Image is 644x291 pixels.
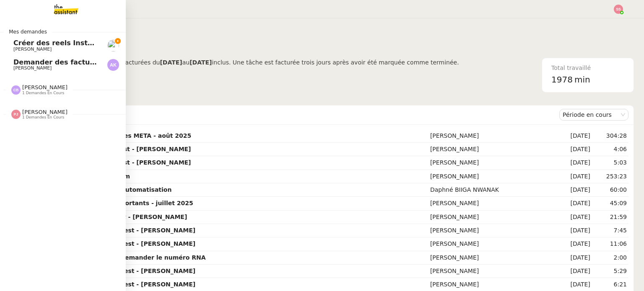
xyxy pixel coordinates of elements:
[428,251,557,265] td: [PERSON_NAME]
[22,109,68,115] span: [PERSON_NAME]
[428,197,557,210] td: [PERSON_NAME]
[13,65,52,71] span: [PERSON_NAME]
[428,143,557,156] td: [PERSON_NAME]
[557,265,592,278] td: [DATE]
[11,110,21,119] img: svg
[13,46,52,52] span: [PERSON_NAME]
[428,237,557,251] td: [PERSON_NAME]
[428,211,557,224] td: [PERSON_NAME]
[190,59,212,66] b: [DATE]
[592,265,628,278] td: 5:29
[13,58,211,66] span: Demander des factures pour SARL 2TLR et ACCATEA
[182,59,190,66] span: au
[22,115,64,120] span: 1 demandes en cours
[44,146,191,152] strong: [DATE] New flight request - [PERSON_NAME]
[428,156,557,170] td: [PERSON_NAME]
[557,129,592,143] td: [DATE]
[107,40,119,52] img: users%2FoFdbodQ3TgNoWt9kP3GXAs5oaCq1%2Favatar%2Fprofile-pic.png
[557,156,592,170] td: [DATE]
[22,84,68,90] span: [PERSON_NAME]
[428,170,557,183] td: [PERSON_NAME]
[557,197,592,210] td: [DATE]
[4,28,52,36] span: Mes demandes
[592,251,628,265] td: 2:00
[592,129,628,143] td: 304:28
[44,254,206,261] strong: Envoyer un email pour demander le numéro RNA
[592,197,628,210] td: 45:09
[428,265,557,278] td: [PERSON_NAME]
[557,251,592,265] td: [DATE]
[557,237,592,251] td: [DATE]
[42,106,559,123] div: Demandes
[592,156,628,170] td: 5:03
[44,159,191,166] strong: [DATE] New flight request - [PERSON_NAME]
[551,75,573,85] span: 1978
[551,63,624,73] div: Total travaillé
[22,91,64,95] span: 1 demandes en cours
[557,224,592,237] td: [DATE]
[428,183,557,197] td: Daphné BIIGA NWANAK
[557,211,592,224] td: [DATE]
[212,59,459,66] span: inclus. Une tâche est facturée trois jours après avoir été marquée comme terminée.
[557,170,592,183] td: [DATE]
[592,170,628,183] td: 253:23
[563,109,625,120] nz-select-item: Période en cours
[592,237,628,251] td: 11:06
[428,224,557,237] td: [PERSON_NAME]
[592,224,628,237] td: 7:45
[428,129,557,143] td: [PERSON_NAME]
[107,59,119,71] img: svg
[614,5,623,14] img: svg
[574,73,590,87] span: min
[592,183,628,197] td: 60:00
[592,143,628,156] td: 4:06
[557,143,592,156] td: [DATE]
[13,39,112,47] span: Créer des reels Instagram
[557,183,592,197] td: [DATE]
[11,85,21,95] img: svg
[160,59,182,66] b: [DATE]
[592,211,628,224] td: 21:59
